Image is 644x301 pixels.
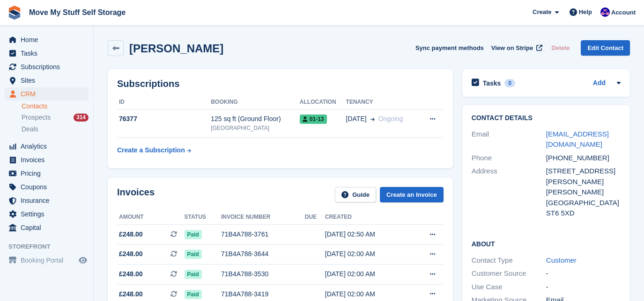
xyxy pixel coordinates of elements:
th: Booking [211,95,300,110]
a: Create a Subscription [117,142,191,159]
span: Capital [21,221,77,234]
a: [EMAIL_ADDRESS][DOMAIN_NAME] [546,130,609,149]
a: Contacts [22,102,89,111]
span: Prospects [22,113,51,122]
span: Deals [22,125,38,134]
span: View on Stripe [491,43,533,53]
a: Add [593,78,606,89]
a: menu [5,60,89,73]
div: [PHONE_NUMBER] [546,153,621,164]
span: £248.00 [119,249,143,259]
a: menu [5,167,89,180]
a: menu [5,87,89,100]
th: Status [185,210,221,225]
a: Move My Stuff Self Storage [25,5,129,20]
div: Use Case [472,282,546,293]
div: - [546,268,621,279]
span: Subscriptions [21,60,77,73]
h2: Contact Details [472,115,621,122]
h2: [PERSON_NAME] [129,42,223,55]
span: Help [579,7,592,17]
h2: Tasks [483,79,501,87]
a: menu [5,47,89,60]
h2: About [472,239,621,248]
div: Address [472,166,546,219]
th: Created [325,210,410,225]
button: Sync payment methods [415,40,484,56]
h2: Subscriptions [117,79,444,89]
h2: Invoices [117,187,155,202]
a: menu [5,140,89,153]
div: 314 [74,114,89,122]
span: Analytics [21,140,77,153]
span: Create [533,7,551,17]
div: Phone [472,153,546,164]
div: Contact Type [472,255,546,266]
a: Preview store [77,255,89,266]
div: [STREET_ADDRESS][PERSON_NAME] [546,166,621,187]
a: menu [5,33,89,46]
div: [GEOGRAPHIC_DATA] [211,124,300,132]
span: Paid [185,230,202,239]
th: ID [117,95,211,110]
img: stora-icon-8386f47178a22dfd0bd8f6a31ec36ba5ce8667c1dd55bd0f319d3a0aa187defe.svg [7,6,22,20]
a: menu [5,254,89,267]
div: Email [472,129,546,150]
span: Paid [185,290,202,299]
div: ST6 5XD [546,208,621,219]
div: [DATE] 02:50 AM [325,229,410,239]
a: menu [5,153,89,166]
span: £248.00 [119,289,143,299]
div: [GEOGRAPHIC_DATA] [546,198,621,208]
div: Create a Subscription [117,145,185,155]
span: Account [611,8,636,17]
a: menu [5,208,89,221]
a: Customer [546,256,577,264]
div: [DATE] 02:00 AM [325,269,410,279]
a: View on Stripe [488,40,544,56]
span: Booking Portal [21,254,77,267]
div: Customer Source [472,268,546,279]
span: Coupons [21,180,77,193]
span: Settings [21,208,77,221]
div: 71B4A788-3761 [221,229,305,239]
button: Delete [548,40,573,56]
a: Prospects 314 [22,113,89,122]
a: menu [5,74,89,87]
span: Ongoing [378,115,403,122]
span: Home [21,33,77,46]
div: [DATE] 02:00 AM [325,289,410,299]
span: Insurance [21,194,77,207]
th: Invoice number [221,210,305,225]
a: menu [5,180,89,193]
span: Pricing [21,167,77,180]
span: CRM [21,87,77,100]
th: Allocation [300,95,346,110]
div: 71B4A788-3419 [221,289,305,299]
a: Guide [335,187,376,202]
div: [PERSON_NAME] [546,187,621,198]
span: [DATE] [346,114,367,124]
div: 0 [504,79,515,87]
span: Invoices [21,153,77,166]
span: Sites [21,74,77,87]
span: Storefront [8,242,93,251]
img: Jade Whetnall [600,7,610,17]
span: Paid [185,270,202,279]
span: Paid [185,250,202,259]
th: Due [305,210,325,225]
span: £248.00 [119,229,143,239]
div: 71B4A788-3530 [221,269,305,279]
div: 125 sq ft (Ground Floor) [211,114,300,124]
a: Edit Contact [581,40,630,56]
a: Deals [22,124,89,134]
div: - [546,282,621,293]
div: [DATE] 02:00 AM [325,249,410,259]
th: Amount [117,210,185,225]
span: Tasks [21,47,77,60]
span: £248.00 [119,269,143,279]
span: 01-13 [300,115,327,124]
div: 71B4A788-3644 [221,249,305,259]
a: Create an Invoice [380,187,444,202]
a: menu [5,221,89,234]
